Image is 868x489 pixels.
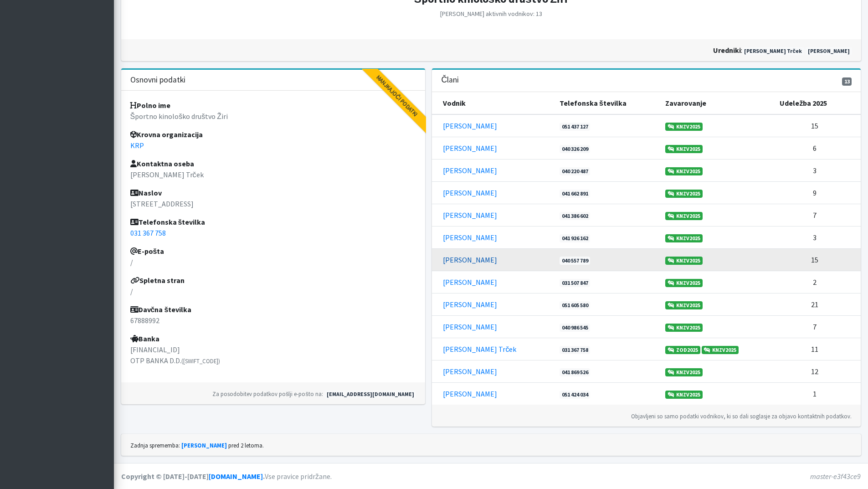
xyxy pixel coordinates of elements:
a: 041 386 602 [560,212,591,220]
a: 031 507 847 [560,279,591,287]
strong: Polno ime [130,101,170,110]
small: [PERSON_NAME] aktivnih vodnikov: 13 [440,10,542,18]
td: 3 [774,226,861,248]
a: [DOMAIN_NAME] [209,472,263,481]
a: KNZV2025 [665,190,703,198]
p: / [130,257,416,268]
td: 12 [774,360,861,382]
a: [PERSON_NAME] Trček [443,345,516,354]
a: [PERSON_NAME] [806,47,852,55]
a: [PERSON_NAME] [443,121,497,130]
td: 3 [774,159,861,181]
a: [PERSON_NAME] [443,144,497,153]
a: 040 220 487 [560,167,591,175]
a: KNZV2025 [665,368,703,376]
a: KNZV2025 [702,346,739,354]
a: KNZV2025 [665,212,703,220]
td: 7 [774,204,861,226]
p: [PERSON_NAME] Trček [130,169,416,180]
footer: Vse pravice pridržane. [114,463,868,489]
strong: Copyright © [DATE]-[DATE] . [121,472,265,481]
small: Objavljeni so samo podatki vodnikov, ki so dali soglasje za objavo kontaktnih podatkov. [631,412,852,420]
a: 051 605 580 [560,301,591,309]
a: [EMAIL_ADDRESS][DOMAIN_NAME] [324,390,416,398]
a: KNZV2025 [665,167,703,175]
a: [PERSON_NAME] [443,389,497,398]
td: 15 [774,114,861,137]
p: [FINANCIAL_ID] OTP BANKA D.D. [130,344,416,366]
a: [PERSON_NAME] [443,211,497,220]
h3: Osnovni podatki [130,75,185,85]
em: master-e3f43ce9 [810,472,861,481]
td: 1 [774,382,861,405]
strong: Naslov [130,188,162,197]
div: Manjkajoči podatki [354,53,440,139]
strong: Krovna organizacija [130,130,203,139]
a: 051 437 127 [560,123,591,131]
a: ZOD2025 [665,346,700,354]
a: KRP [130,141,144,150]
td: 2 [774,271,861,293]
strong: Telefonska številka [130,217,205,226]
a: [PERSON_NAME] [443,278,497,287]
small: Za posodobitev podatkov pošlji e-pošto na: [212,390,323,397]
a: [PERSON_NAME] Trček [742,47,804,55]
span: 13 [842,77,852,86]
strong: Banka [130,334,159,343]
th: Zavarovanje [660,92,774,114]
th: Telefonska številka [554,92,660,114]
a: [PERSON_NAME] [443,300,497,309]
small: ([SWIFT_CODE]) [181,357,220,365]
strong: uredniki [713,46,741,55]
a: [PERSON_NAME] [181,442,227,449]
a: KNZV2025 [665,301,703,309]
p: Športno kinološko društvo Žiri [130,111,416,122]
td: 21 [774,293,861,315]
a: [PERSON_NAME] [443,367,497,376]
td: 7 [774,315,861,338]
small: Zadnja sprememba: pred 2 letoma. [130,442,264,449]
a: KNZV2025 [665,279,703,287]
p: / [130,286,416,297]
div: : [491,45,856,56]
a: [PERSON_NAME] [443,233,497,242]
a: KNZV2025 [665,257,703,265]
a: [PERSON_NAME] [443,255,497,264]
th: Vodnik [432,92,554,114]
h3: Člani [441,75,459,85]
a: [PERSON_NAME] [443,188,497,197]
strong: E-pošta [130,247,164,256]
a: KNZV2025 [665,145,703,153]
strong: Kontaktna oseba [130,159,194,168]
a: KNZV2025 [665,391,703,399]
a: 031 367 758 [130,228,166,237]
td: 9 [774,181,861,204]
a: 031 367 758 [560,346,591,354]
a: 051 424 034 [560,391,591,399]
p: [STREET_ADDRESS] [130,198,416,209]
td: 6 [774,137,861,159]
a: 040 986 545 [560,324,591,332]
a: [PERSON_NAME] [443,322,497,331]
strong: Spletna stran [130,276,185,285]
td: 15 [774,248,861,271]
a: 041 926 162 [560,234,591,242]
a: 041 869 526 [560,368,591,376]
a: 040 557 789 [560,257,591,265]
th: Udeležba 2025 [774,92,861,114]
a: [PERSON_NAME] [443,166,497,175]
a: KNZV2025 [665,324,703,332]
td: 11 [774,338,861,360]
a: KNZV2025 [665,234,703,242]
p: 67888992 [130,315,416,326]
a: 040 326 209 [560,145,591,153]
strong: Davčna številka [130,305,192,314]
a: 041 662 891 [560,190,591,198]
a: KNZV2025 [665,123,703,131]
